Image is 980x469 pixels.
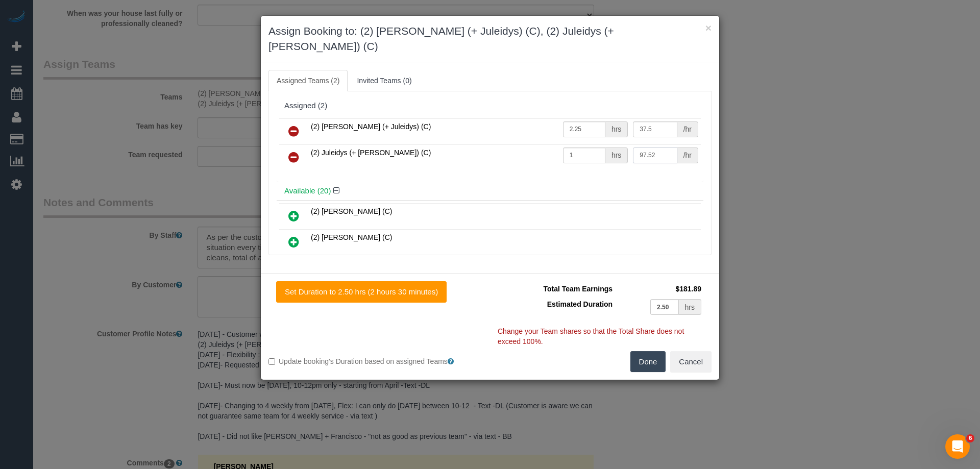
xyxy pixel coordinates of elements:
[268,356,482,366] label: Update booking's Duration based on assigned Teams
[679,299,701,315] div: hrs
[349,70,420,91] a: Invited Teams (0)
[268,358,275,365] input: Update booking's Duration based on assigned Teams
[615,281,704,297] td: $181.89
[311,122,431,131] span: (2) [PERSON_NAME] (+ Juleidys) (C)
[284,187,696,195] h4: Available (20)
[498,281,615,297] td: Total Team Earnings
[670,351,712,373] button: Cancel
[276,281,447,303] button: Set Duration to 2.50 hrs (2 hours 30 minutes)
[605,147,628,163] div: hrs
[268,70,348,91] a: Assigned Teams (2)
[966,434,974,442] span: 6
[311,233,392,241] span: (2) [PERSON_NAME] (C)
[705,22,712,33] button: ×
[605,121,628,137] div: hrs
[311,149,431,157] span: (2) Juleidys (+ [PERSON_NAME]) (C)
[630,351,666,373] button: Done
[284,102,696,110] div: Assigned (2)
[268,23,712,54] h3: Assign Booking to: (2) [PERSON_NAME] (+ Juleidys) (C), (2) Juleidys (+ [PERSON_NAME]) (C)
[677,121,698,137] div: /hr
[945,434,970,459] iframe: Intercom live chat
[311,207,392,215] span: (2) [PERSON_NAME] (C)
[677,147,698,163] div: /hr
[547,300,612,308] span: Estimated Duration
